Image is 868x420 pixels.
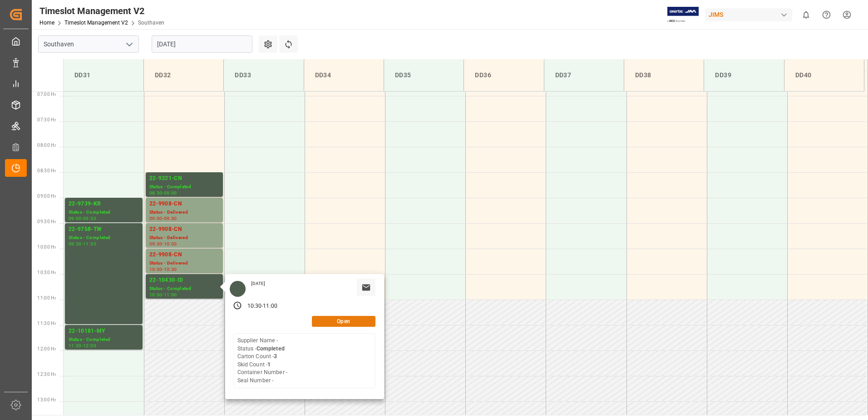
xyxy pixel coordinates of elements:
[151,67,216,84] div: DD32
[149,200,219,209] div: 22-9908-CN
[162,267,163,271] div: -
[711,67,776,84] div: DD39
[39,4,164,18] div: Timeslot Management V2
[69,327,139,336] div: 22-10181-MY
[162,242,163,246] div: -
[471,67,536,84] div: DD36
[164,216,177,220] div: 09:30
[149,234,219,242] div: Status - Delivered
[39,20,54,26] a: Home
[796,5,816,25] button: show 0 new notifications
[248,280,269,287] div: [DATE]
[164,191,177,195] div: 09:00
[552,67,616,84] div: DD37
[83,344,96,348] div: 12:00
[149,293,163,297] div: 10:30
[69,344,82,348] div: 11:30
[162,216,163,220] div: -
[37,295,56,300] span: 11:00 Hr
[263,302,277,310] div: 11:00
[149,225,219,234] div: 22-9908-CN
[164,242,177,246] div: 10:00
[37,117,56,122] span: 07:30 Hr
[82,344,83,348] div: -
[149,242,163,246] div: 09:30
[312,316,375,327] button: Open
[247,302,262,310] div: 10:30
[69,216,82,220] div: 09:00
[149,276,219,285] div: 22-10430-ID
[83,216,96,220] div: 09:30
[149,216,163,220] div: 09:00
[69,209,139,216] div: Status - Completed
[37,321,56,326] span: 11:30 Hr
[37,143,56,148] span: 08:00 Hr
[149,285,219,293] div: Status - Completed
[37,168,56,173] span: 08:30 Hr
[152,35,252,53] input: DD.MM.YYYY
[69,225,139,234] div: 22-9758-TW
[37,92,56,97] span: 07:00 Hr
[37,346,56,351] span: 12:00 Hr
[816,5,837,25] button: Help Center
[37,372,56,377] span: 12:30 Hr
[69,200,139,209] div: 22-9739-KR
[162,293,163,297] div: -
[631,67,696,84] div: DD38
[122,37,136,51] button: open menu
[64,20,128,26] a: Timeslot Management V2
[82,216,83,220] div: -
[38,35,139,53] input: Type to search/select
[274,353,277,360] b: 3
[705,8,792,21] div: JIMS
[149,183,219,191] div: Status - Completed
[69,336,139,344] div: Status - Completed
[149,250,219,260] div: 22-9908-CN
[311,67,376,84] div: DD34
[705,6,796,23] button: JIMS
[162,191,163,195] div: -
[149,260,219,267] div: Status - Delivered
[37,194,56,199] span: 09:00 Hr
[261,302,263,310] div: -
[164,293,177,297] div: 11:00
[83,242,96,246] div: 11:30
[37,397,56,402] span: 13:00 Hr
[164,267,177,271] div: 10:30
[391,67,456,84] div: DD35
[69,242,82,246] div: 09:30
[37,219,56,224] span: 09:30 Hr
[149,209,219,216] div: Status - Delivered
[149,174,219,183] div: 22-9321-CN
[149,191,163,195] div: 08:30
[71,67,136,84] div: DD31
[37,270,56,275] span: 10:30 Hr
[792,67,857,84] div: DD40
[82,242,83,246] div: -
[667,7,699,23] img: Exertis%20JAM%20-%20Email%20Logo.jpg_1722504956.jpg
[69,234,139,242] div: Status - Completed
[237,337,287,385] div: Supplier Name - Status - Carton Count - Skid Count - Container Number - Seal Number -
[256,345,285,352] b: Completed
[37,245,56,250] span: 10:00 Hr
[149,267,163,271] div: 10:00
[267,361,271,368] b: 1
[231,67,296,84] div: DD33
